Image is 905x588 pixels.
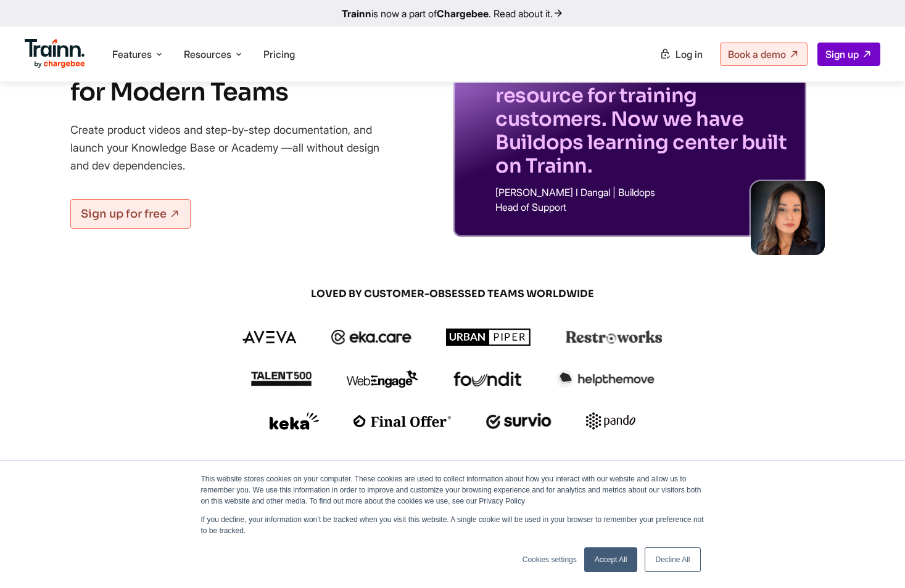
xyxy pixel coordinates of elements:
[586,412,635,430] img: pando logo
[676,48,703,60] span: Log in
[347,370,418,388] img: webengage logo
[242,331,297,343] img: aveva logo
[720,43,808,66] a: Book a demo
[331,330,411,345] img: ekacare logo
[645,547,700,572] a: Decline All
[25,39,85,68] img: Trainn Logo
[652,43,710,65] a: Log in
[201,473,705,507] p: This website stores cookies on your computer. These cookies are used to collect information about...
[486,413,552,429] img: survio logo
[342,7,371,20] b: Trainn
[523,554,577,565] a: Cookies settings
[70,199,191,229] a: Sign up for free
[453,372,522,386] img: foundit logo
[70,121,397,174] p: Create product videos and step-by-step documentation, and launch your Knowledge Base or Academy —...
[270,412,319,430] img: keka logo
[495,202,791,212] p: Head of Support
[201,514,705,536] p: If you decline, your information won’t be tracked when you visit this website. A single cookie wi...
[437,7,489,20] b: Chargebee
[495,60,791,178] p: We didn't have a self-service resource for training customers. Now we have Buildops learning cent...
[495,187,791,197] p: [PERSON_NAME] I Dangal | Buildops
[446,329,531,346] img: urbanpiper logo
[353,415,452,427] img: finaloffer logo
[556,370,655,388] img: helpthemove logo
[751,181,825,255] img: sabina-buildops.d2e8138.png
[584,547,638,572] a: Accept All
[817,43,880,66] a: Sign up
[566,330,663,344] img: restroworks logo
[112,47,152,61] span: Features
[728,48,786,60] span: Book a demo
[263,48,295,60] a: Pricing
[250,371,312,386] img: talent500 logo
[184,47,231,61] span: Resources
[157,287,749,301] span: LOVED BY CUSTOMER-OBSESSED TEAMS WORLDWIDE
[825,48,859,60] span: Sign up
